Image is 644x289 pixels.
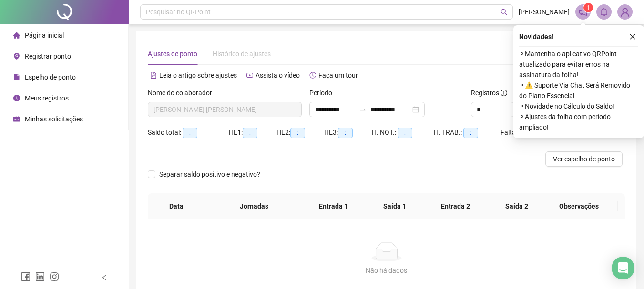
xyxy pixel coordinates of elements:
label: Período [309,88,338,98]
label: Nome do colaborador [148,88,218,98]
span: Assista o vídeo [256,71,300,79]
th: Saída 1 [364,193,425,219]
span: ⚬ Novidade no Cálculo do Saldo! [519,101,638,111]
span: left [101,274,108,281]
span: swap-right [359,106,367,113]
span: Registros [471,88,507,98]
span: bell [600,8,608,16]
span: Leia o artigo sobre ajustes [159,71,237,79]
span: instagram [50,272,59,281]
th: Saída 2 [486,193,547,219]
span: notification [579,8,587,16]
span: search [501,9,508,16]
span: linkedin [35,272,45,281]
th: Entrada 2 [425,193,486,219]
div: HE 1: [229,127,276,138]
span: --:-- [183,128,197,138]
span: facebook [21,272,31,281]
span: --:-- [290,128,305,138]
span: Observações [548,201,610,211]
sup: 1 [583,3,593,12]
th: Entrada 1 [303,193,364,219]
span: Separar saldo positivo e negativo? [155,169,264,179]
span: file [13,74,20,80]
span: Ver espelho de ponto [553,154,615,164]
span: to [359,106,367,113]
div: Não há dados [159,265,613,276]
div: H. NOT.: [372,127,434,138]
span: Página inicial [25,31,64,39]
div: HE 2: [276,127,324,138]
span: Ajustes de ponto [148,50,197,58]
div: Open Intercom Messenger [612,257,634,279]
th: Jornadas [204,193,303,219]
span: ⚬ Ajustes da folha com período ampliado! [519,111,638,132]
span: Novidades ! [519,31,553,42]
span: Faltas: [501,129,522,136]
div: HE 3: [324,127,372,138]
span: Histórico de ajustes [213,50,271,58]
th: Data [148,193,204,219]
span: environment [13,53,20,60]
span: Meus registros [25,94,69,102]
span: home [13,32,20,39]
button: Ver espelho de ponto [545,151,623,167]
span: 1 [587,4,590,11]
th: Observações [540,193,618,219]
img: 86203 [618,5,632,19]
div: Saldo total: [148,127,229,138]
span: close [629,33,636,40]
span: --:-- [338,128,353,138]
span: ⚬ ⚠️ Suporte Via Chat Será Removido do Plano Essencial [519,80,638,101]
span: Espelho de ponto [25,73,76,81]
span: file-text [150,72,157,79]
span: youtube [246,72,253,79]
span: Minhas solicitações [25,115,83,123]
span: --:-- [463,128,478,138]
span: [PERSON_NAME] [519,7,570,17]
span: ⚬ Mantenha o aplicativo QRPoint atualizado para evitar erros na assinatura da folha! [519,49,638,80]
span: Faça um tour [318,71,358,79]
span: schedule [13,116,20,122]
span: --:-- [243,128,257,138]
span: history [309,72,316,79]
span: Registrar ponto [25,52,71,60]
span: info-circle [501,90,507,96]
span: clock-circle [13,95,20,101]
span: ANTONIO SILVAN AGUIAR MENEZES [153,102,296,117]
span: --:-- [398,128,412,138]
div: H. TRAB.: [434,127,501,138]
